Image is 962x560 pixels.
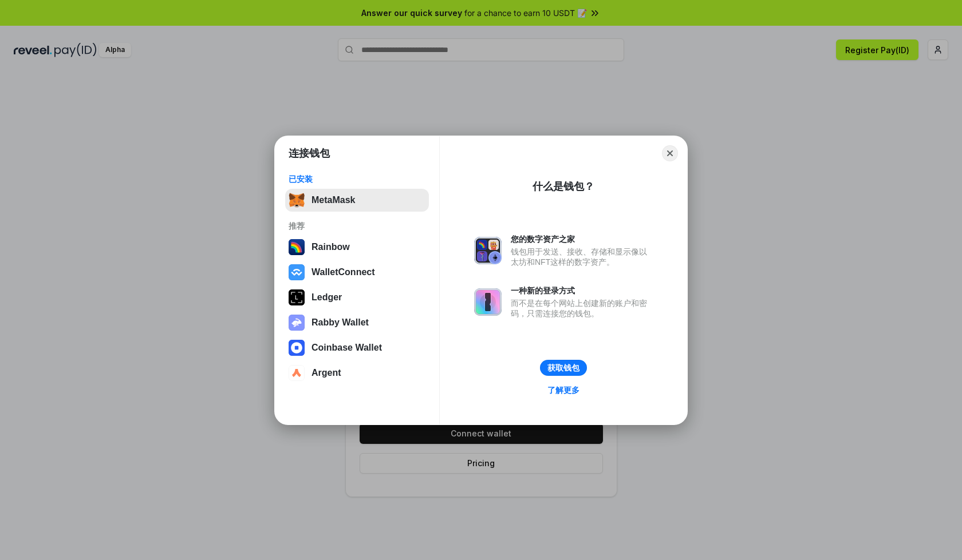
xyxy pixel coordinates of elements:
[289,340,305,356] img: svg+xml,%3Csvg%20width%3D%2228%22%20height%3D%2228%22%20viewBox%3D%220%200%2028%2028%22%20fill%3D...
[285,236,429,259] button: Rainbow
[474,288,502,316] img: svg+xml,%3Csvg%20xmlns%3D%22http%3A%2F%2Fwww.w3.org%2F2000%2Fsvg%22%20fill%3D%22none%22%20viewBox...
[312,368,341,378] div: Argent
[285,286,429,309] button: Ledger
[289,315,305,331] img: svg+xml,%3Csvg%20xmlns%3D%22http%3A%2F%2Fwww.w3.org%2F2000%2Fsvg%22%20fill%3D%22none%22%20viewBox...
[285,261,429,284] button: WalletConnect
[312,242,350,252] div: Rainbow
[312,267,375,277] div: WalletConnect
[312,292,342,303] div: Ledger
[285,311,429,334] button: Rabby Wallet
[289,264,305,280] img: svg+xml,%3Csvg%20width%3D%2228%22%20height%3D%2228%22%20viewBox%3D%220%200%2028%2028%22%20fill%3D...
[289,221,425,231] div: 推荐
[511,298,653,319] div: 而不是在每个网站上创建新的账户和密码，只需连接您的钱包。
[511,247,653,267] div: 钱包用于发送、接收、存储和显示像以太坊和NFT这样的数字资产。
[547,385,579,395] div: 了解更多
[541,383,586,398] a: 了解更多
[540,360,587,376] button: 获取钱包
[285,362,429,384] button: Argent
[285,189,429,212] button: MetaMask
[511,234,653,244] div: 您的数字资产之家
[511,285,653,296] div: 一种新的登录方式
[289,174,425,184] div: 已安装
[289,289,305,305] img: svg+xml,%3Csvg%20xmlns%3D%22http%3A%2F%2Fwww.w3.org%2F2000%2Fsvg%22%20width%3D%2228%22%20height%3...
[285,336,429,359] button: Coinbase Wallet
[662,145,678,161] button: Close
[289,365,305,381] img: svg+xml,%3Csvg%20width%3D%2228%22%20height%3D%2228%22%20viewBox%3D%220%200%2028%2028%22%20fill%3D...
[533,180,594,193] div: 什么是钱包？
[547,363,579,373] div: 获取钱包
[312,343,382,353] div: Coinbase Wallet
[312,317,369,328] div: Rabby Wallet
[312,195,355,205] div: MetaMask
[289,192,305,208] img: svg+xml,%3Csvg%20fill%3D%22none%22%20height%3D%2233%22%20viewBox%3D%220%200%2035%2033%22%20width%...
[474,237,502,264] img: svg+xml,%3Csvg%20xmlns%3D%22http%3A%2F%2Fwww.w3.org%2F2000%2Fsvg%22%20fill%3D%22none%22%20viewBox...
[289,146,330,160] h1: 连接钱包
[289,239,305,255] img: svg+xml,%3Csvg%20width%3D%22120%22%20height%3D%22120%22%20viewBox%3D%220%200%20120%20120%22%20fil...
